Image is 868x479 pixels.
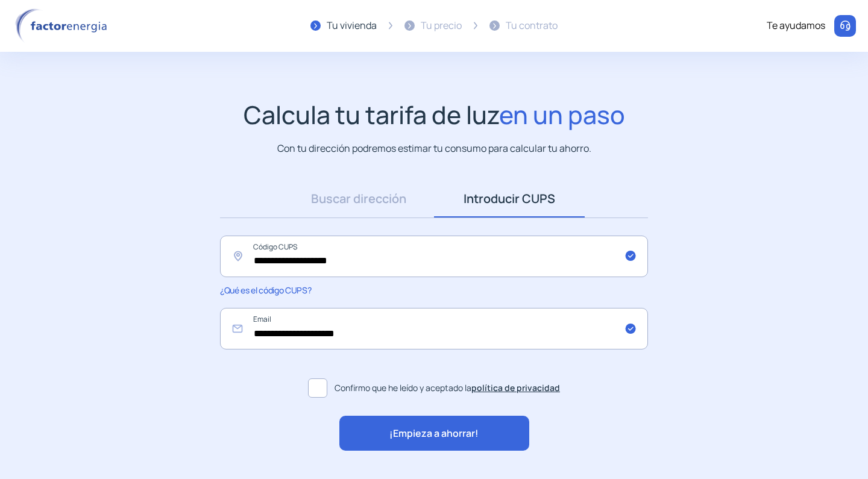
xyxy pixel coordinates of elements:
[421,18,462,34] div: Tu precio
[277,141,591,156] p: Con tu dirección podremos estimar tu consumo para calcular tu ahorro.
[389,426,479,442] span: ¡Empieza a ahorrar!
[839,20,851,32] img: llamar
[244,100,625,130] h1: Calcula tu tarifa de luz
[434,180,585,218] a: Introducir CUPS
[283,180,434,218] a: Buscar dirección
[499,98,625,131] span: en un paso
[335,381,560,395] span: Confirmo que he leído y aceptado la
[220,284,311,296] span: ¿Qué es el código CUPS?
[471,382,560,393] a: política de privacidad
[767,18,825,34] div: Te ayudamos
[327,18,377,34] div: Tu vivienda
[12,8,115,43] img: logo factor
[506,18,558,34] div: Tu contrato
